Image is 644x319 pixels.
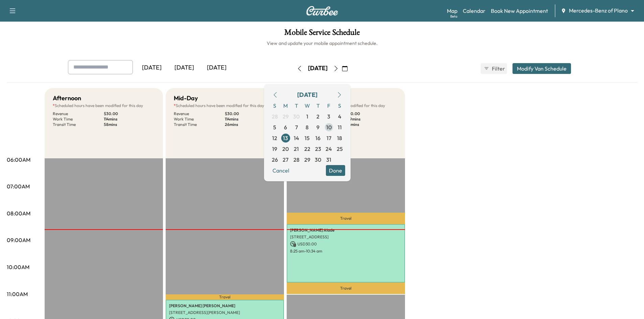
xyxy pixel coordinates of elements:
[302,100,313,111] span: W
[7,28,637,40] h1: Mobile Service Schedule
[326,165,345,176] button: Done
[306,123,309,131] span: 8
[104,111,155,116] p: $ 30.00
[166,294,284,300] p: Travel
[136,60,168,76] div: [DATE]
[306,6,338,16] img: Curbee Logo
[273,123,276,131] span: 5
[269,165,292,176] button: Cancel
[225,122,276,127] p: 26 mins
[287,283,405,294] p: Travel
[272,145,277,153] span: 19
[337,145,343,153] span: 25
[334,100,345,111] span: S
[326,156,331,164] span: 31
[308,64,328,73] div: [DATE]
[338,112,341,121] span: 4
[327,134,331,142] span: 17
[306,112,308,121] span: 1
[53,116,104,122] p: Work Time
[291,100,302,111] span: T
[282,145,289,153] span: 20
[337,134,342,142] span: 18
[295,123,298,131] span: 7
[7,209,30,217] p: 08:00AM
[280,100,291,111] span: M
[174,122,225,127] p: Transit Time
[269,100,280,111] span: S
[169,303,281,309] p: [PERSON_NAME] [PERSON_NAME]
[290,228,402,233] p: [PERSON_NAME] Alade
[284,123,287,131] span: 6
[304,145,310,153] span: 22
[491,7,548,15] a: Book New Appointment
[305,134,310,142] span: 15
[346,111,397,116] p: $ 30.00
[225,116,276,122] p: 114 mins
[316,112,319,121] span: 2
[315,145,321,153] span: 23
[174,94,198,103] h5: Mid-Day
[324,100,334,111] span: F
[53,103,155,108] p: Scheduled hours have been modified for this day
[174,103,276,108] p: Scheduled hours have been modified for this day
[283,134,288,142] span: 13
[7,236,30,244] p: 09:00AM
[290,241,402,247] p: USD 30.00
[283,112,289,121] span: 29
[7,156,30,164] p: 06:00AM
[272,112,278,121] span: 28
[346,122,397,127] p: 52 mins
[326,145,332,153] span: 24
[294,134,299,142] span: 14
[294,145,299,153] span: 21
[283,156,288,164] span: 27
[169,310,281,315] p: [STREET_ADDRESS][PERSON_NAME]
[512,63,571,74] button: Modify Van Schedule
[225,111,276,116] p: $ 30.00
[447,7,457,15] a: MapBeta
[53,94,81,103] h5: Afternoon
[174,111,225,116] p: Revenue
[463,7,485,15] a: Calendar
[290,248,402,254] p: 8:25 am - 10:34 am
[315,156,321,164] span: 30
[346,116,397,122] p: 129 mins
[481,63,507,74] button: Filter
[338,123,342,131] span: 11
[313,100,324,111] span: T
[293,156,300,164] span: 28
[53,122,104,127] p: Transit Time
[53,111,104,116] p: Revenue
[7,40,637,47] h6: View and update your mobile appointment schedule.
[492,64,504,73] span: Filter
[315,134,320,142] span: 16
[316,123,319,131] span: 9
[304,156,310,164] span: 29
[104,116,155,122] p: 114 mins
[290,234,402,240] p: [STREET_ADDRESS]
[450,14,457,19] div: Beta
[326,123,332,131] span: 10
[327,112,330,121] span: 3
[287,213,405,224] p: Travel
[200,60,233,76] div: [DATE]
[7,290,28,298] p: 11:00AM
[168,60,200,76] div: [DATE]
[569,7,628,15] span: Mercedes-Benz of Plano
[297,90,317,100] div: [DATE]
[272,134,277,142] span: 12
[104,122,155,127] p: 58 mins
[7,263,29,271] p: 10:00AM
[293,112,300,121] span: 30
[272,156,278,164] span: 26
[174,116,225,122] p: Work Time
[7,182,30,190] p: 07:00AM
